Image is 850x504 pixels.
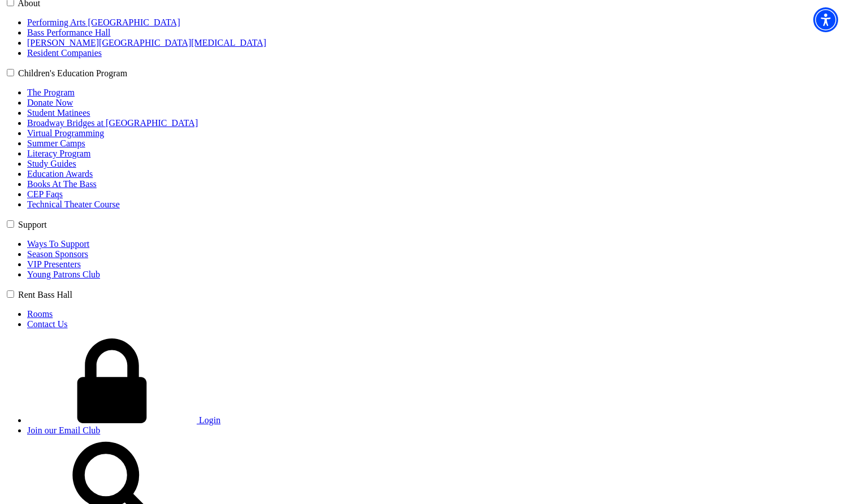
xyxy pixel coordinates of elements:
[27,199,120,209] a: Technical Theater Course
[27,18,180,27] a: Performing Arts [GEOGRAPHIC_DATA]
[27,128,104,138] a: Virtual Programming
[27,118,198,128] a: Broadway Bridges at [GEOGRAPHIC_DATA]
[27,98,73,107] a: Donate Now
[199,415,220,425] span: Login
[27,249,88,259] a: Season Sponsors
[18,68,127,78] label: Children's Education Program
[27,425,100,435] a: Join our Email Club
[27,415,220,425] a: Login
[27,309,53,319] a: Rooms
[27,319,68,329] a: Contact Us
[27,28,111,37] a: Bass Performance Hall
[27,48,102,58] a: Resident Companies
[813,7,838,32] div: Accessibility Menu
[27,88,75,97] a: The Program
[27,169,93,179] a: Education Awards
[27,138,85,148] a: Summer Camps
[27,259,81,269] a: VIP Presenters
[27,38,266,47] a: [PERSON_NAME][GEOGRAPHIC_DATA][MEDICAL_DATA]
[27,270,100,279] a: Young Patrons Club
[27,159,76,168] a: Study Guides
[27,149,90,158] a: Literacy Program
[27,189,63,199] a: CEP Faqs
[27,239,89,249] a: Ways To Support
[27,179,97,189] a: Books At The Bass
[18,220,47,229] label: Support
[18,290,72,299] label: Rent Bass Hall
[27,108,90,118] a: Student Matinees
